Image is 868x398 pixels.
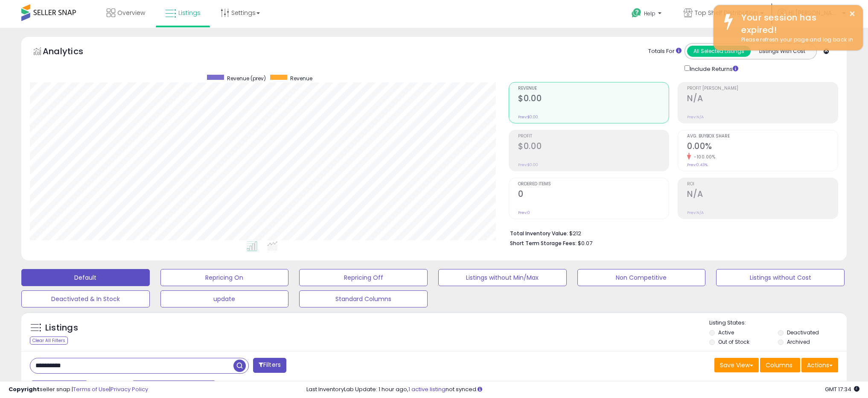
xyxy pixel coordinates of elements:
[518,210,530,215] small: Prev: 0
[510,240,577,247] b: Short Term Storage Fees:
[518,182,669,187] span: Ordered Items
[577,269,706,286] button: Non Competitive
[709,319,846,327] p: Listing States:
[518,141,669,153] h2: $0.00
[687,162,708,167] small: Prev: 0.43%
[290,75,312,82] span: Revenue
[408,385,446,393] a: 1 active listing
[695,9,758,17] span: Top Shelf Distribution
[31,380,88,395] button: Last 7 Days
[30,337,68,345] div: Clear All Filters
[687,134,838,139] span: Avg. Buybox Share
[132,380,216,395] button: [DATE]-29 - Aug-04
[518,94,669,105] h2: $0.00
[716,269,845,286] button: Listings without Cost
[73,385,109,393] a: Terms of Use
[518,114,538,120] small: Prev: $0.00
[801,358,838,372] button: Actions
[825,385,859,393] span: 2025-08-15 17:34 GMT
[625,1,670,28] a: Help
[160,269,289,286] button: Repricing On
[691,154,715,160] small: -100.00%
[518,162,538,167] small: Prev: $0.00
[687,182,838,187] span: ROI
[299,269,428,286] button: Repricing Off
[45,322,78,334] h5: Listings
[849,9,856,19] button: ×
[687,210,704,215] small: Prev: N/A
[631,8,642,18] i: Get Help
[787,338,810,345] label: Archived
[760,358,800,372] button: Columns
[687,86,838,91] span: Profit [PERSON_NAME]
[253,358,286,373] button: Filters
[750,46,814,57] button: Listings With Cost
[518,189,669,201] h2: 0
[21,290,150,307] button: Deactivated & In Stock
[510,230,568,237] b: Total Inventory Value:
[648,47,682,56] div: Totals For
[687,114,704,120] small: Prev: N/A
[111,385,148,393] a: Privacy Policy
[178,9,201,17] span: Listings
[718,329,734,336] label: Active
[117,9,145,17] span: Overview
[518,86,669,91] span: Revenue
[306,386,859,394] div: Last InventoryLab Update: 1 hour ago, not synced.
[21,269,150,286] button: Default
[299,290,428,307] button: Standard Columns
[687,94,838,105] h2: N/A
[718,338,749,345] label: Out of Stock
[735,12,856,36] div: Your session has expired!
[438,269,567,286] button: Listings without Min/Max
[9,386,148,394] div: seller snap | |
[160,290,289,307] button: update
[687,46,751,57] button: All Selected Listings
[766,361,792,369] span: Columns
[735,36,856,44] div: Please refresh your page and log back in
[227,75,266,82] span: Revenue (prev)
[510,228,832,238] li: $212
[518,134,669,139] span: Profit
[678,64,749,73] div: Include Returns
[644,10,655,17] span: Help
[687,189,838,201] h2: N/A
[787,329,819,336] label: Deactivated
[714,358,759,372] button: Save View
[43,45,100,59] h5: Analytics
[687,141,838,153] h2: 0.00%
[578,239,592,247] span: $0.07
[9,385,40,393] strong: Copyright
